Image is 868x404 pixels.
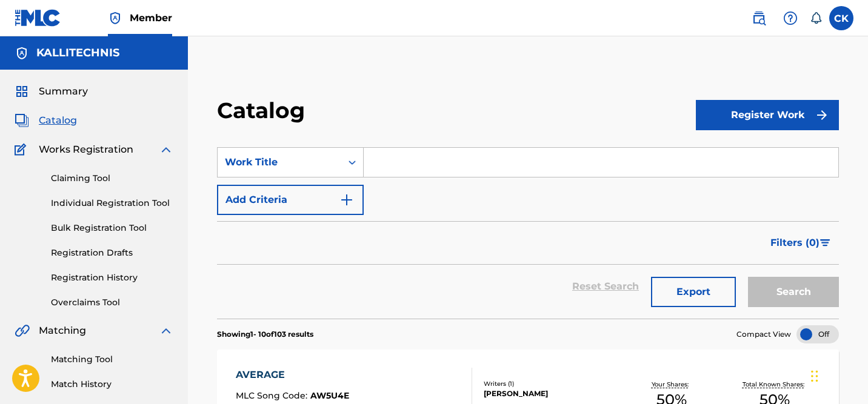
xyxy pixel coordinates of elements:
button: Register Work [696,100,839,130]
iframe: Chat Widget [807,346,868,404]
img: MLC Logo [15,9,61,27]
a: Match History [51,378,173,391]
a: Matching Tool [51,353,173,366]
iframe: Resource Center [834,245,868,342]
span: Filters ( 0 ) [770,236,820,250]
img: Top Rightsholder [108,11,122,25]
div: [PERSON_NAME] [484,388,620,399]
p: Total Known Shares: [743,380,807,389]
a: Public Search [747,6,771,30]
img: 9d2ae6d4665cec9f34b9.svg [339,193,354,207]
h5: KALLITECHNIS [36,46,119,60]
a: Registration History [51,271,173,284]
div: Help [778,6,803,30]
img: f7272a7cc735f4ea7f67.svg [815,108,829,122]
button: Filters (0) [763,228,839,258]
div: User Menu [829,6,853,30]
p: Showing 1 - 10 of 103 results [217,329,313,340]
img: filter [820,239,830,247]
a: SummarySummary [15,84,88,99]
img: Matching [15,323,30,338]
div: Notifications [810,12,822,24]
div: Work Title [225,155,334,170]
img: expand [159,323,173,338]
a: Overclaims Tool [51,296,173,309]
a: Bulk Registration Tool [51,222,173,234]
span: Works Registration [39,142,133,157]
span: Summary [39,84,88,99]
a: CatalogCatalog [15,113,77,128]
img: Works Registration [15,142,30,157]
a: Claiming Tool [51,172,173,185]
span: Member [130,11,172,25]
img: Catalog [15,113,29,128]
div: AVERAGE [236,368,349,382]
button: Add Criteria [217,185,364,215]
span: AW5U4E [310,390,349,401]
div: Drag [811,358,818,394]
span: Matching [39,323,86,338]
a: Registration Drafts [51,247,173,259]
button: Export [651,277,736,307]
img: Summary [15,84,29,99]
img: expand [159,142,173,157]
h2: Catalog [217,97,311,124]
span: Catalog [39,113,77,128]
img: Accounts [15,46,29,61]
span: Compact View [736,329,791,340]
p: Your Shares: [652,380,692,389]
img: help [783,11,798,25]
div: Writers ( 1 ) [484,379,620,388]
form: Search Form [217,147,839,319]
img: search [752,11,766,25]
span: MLC Song Code : [236,390,310,401]
a: Individual Registration Tool [51,197,173,210]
